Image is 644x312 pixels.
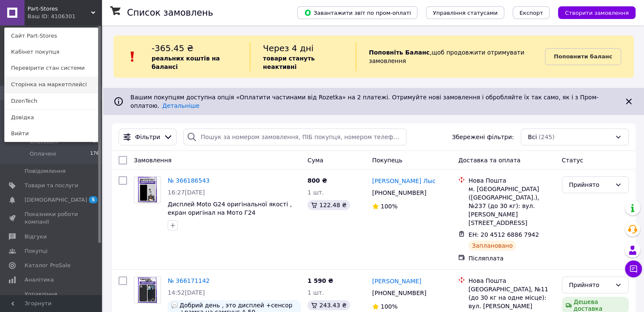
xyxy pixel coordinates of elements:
[168,201,292,216] a: Дисплей Moto G24 оригінальної якості , екран оригінал на Мото Г24
[528,133,537,141] span: Всі
[307,189,324,196] span: 1 шт.
[562,157,583,164] span: Статус
[468,185,555,227] div: м. [GEOGRAPHIC_DATA] ([GEOGRAPHIC_DATA].), №237 (до 30 кг): вул. [PERSON_NAME][STREET_ADDRESS]
[168,189,205,196] span: 16:27[DATE]
[513,6,550,19] button: Експорт
[565,10,629,16] span: Створити замовлення
[168,177,210,184] a: № 366186543
[263,55,315,70] b: товари стануть неактивні
[381,303,398,310] span: 100%
[307,289,324,296] span: 1 шт.
[5,77,98,93] a: Сторінка на маркетплейсі
[134,157,171,164] span: Замовлення
[138,177,158,203] img: Фото товару
[162,102,199,109] a: Детальніше
[307,300,350,310] div: 243.43 ₴
[5,109,98,126] a: Довідка
[369,49,430,56] b: Поповніть Баланс
[550,9,636,16] a: Створити замовлення
[297,6,417,19] button: Завантажити звіт по пром-оплаті
[307,157,323,164] span: Cума
[307,200,350,210] div: 122.48 ₴
[569,180,611,189] div: Прийнято
[370,287,428,299] div: [PHONE_NUMBER]
[554,53,612,60] b: Поповнити баланс
[433,10,498,16] span: Управління статусами
[25,276,54,284] span: Аналітика
[25,167,66,175] span: Повідомлення
[5,44,98,60] a: Кабінет покупця
[28,5,91,13] span: Part-Stores
[25,290,78,306] span: Управління сайтом
[569,280,611,290] div: Прийнято
[138,277,158,303] img: Фото товару
[171,302,178,309] img: :speech_balloon:
[30,150,56,158] span: Оплачені
[25,182,78,189] span: Товари та послуги
[356,42,545,71] div: , щоб продовжити отримувати замовлення
[25,247,47,255] span: Покупці
[25,211,78,226] span: Показники роботи компанії
[372,157,402,164] span: Покупець
[168,277,210,284] a: № 366171142
[468,276,555,285] div: Нова Пошта
[468,231,539,238] span: ЕН: 20 4512 6886 7942
[90,150,99,158] span: 176
[5,93,98,109] a: DzenTech
[168,289,205,296] span: 14:52[DATE]
[458,157,520,164] span: Доставка та оплата
[304,9,411,16] span: Завантажити звіт по пром-оплаті
[126,50,139,63] img: :exclamation:
[5,28,98,44] a: Сайт Part-Stores
[127,8,213,18] h1: Список замовлень
[134,276,161,304] a: Фото товару
[452,133,514,141] span: Збережені фільтри:
[545,48,621,65] a: Поповнити баланс
[539,134,555,140] span: (245)
[25,233,47,241] span: Відгуки
[468,241,516,251] div: Заплановано
[468,254,555,263] div: Післяплата
[307,277,333,284] span: 1 590 ₴
[520,10,543,16] span: Експорт
[130,94,598,109] span: Вашим покупцям доступна опція «Оплатити частинами від Rozetka» на 2 платежі. Отримуйте нові замов...
[468,176,555,185] div: Нова Пошта
[372,177,436,185] a: [PERSON_NAME] Лыс
[372,277,421,285] a: [PERSON_NAME]
[307,177,327,184] span: 800 ₴
[263,43,314,53] span: Через 4 дні
[152,43,193,53] span: -365.45 ₴
[5,126,98,142] a: Вийти
[152,55,220,70] b: реальних коштів на балансі
[28,13,63,20] div: Ваш ID: 4106301
[25,196,87,204] span: [DEMOGRAPHIC_DATA]
[625,260,642,277] button: Чат з покупцем
[5,60,98,76] a: Перевірити стан системи
[426,6,504,19] button: Управління статусами
[25,262,70,269] span: Каталог ProSale
[135,133,160,141] span: Фільтри
[183,129,406,145] input: Пошук за номером замовлення, ПІБ покупця, номером телефону, Email, номером накладної
[381,203,398,210] span: 100%
[134,176,161,203] a: Фото товару
[370,187,428,199] div: [PHONE_NUMBER]
[558,6,636,19] button: Створити замовлення
[89,196,97,203] span: 5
